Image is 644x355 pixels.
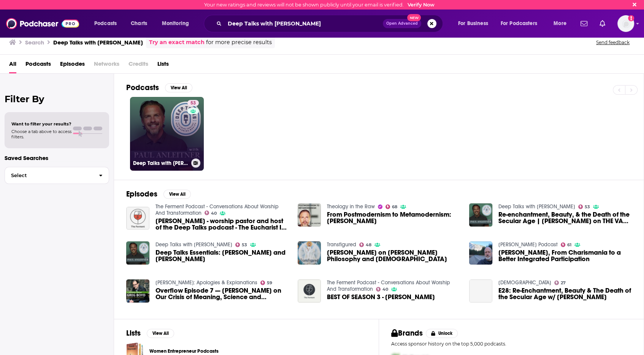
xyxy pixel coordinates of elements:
a: Try an exact match [149,38,205,47]
button: open menu [548,17,576,30]
span: New [407,14,421,21]
span: Overflow Episode 7 — [PERSON_NAME] on Our Crisis of Meaning, Science and Genesis, and MORE [155,287,289,300]
h2: Filter By [5,94,109,105]
span: Logged in as kevinscottsmith [617,15,634,32]
span: From Postmodernism to Metamodernism: [PERSON_NAME] [327,211,460,224]
a: Lists [157,58,169,73]
a: Podcasts [25,58,51,73]
a: 61 [561,242,572,247]
a: Deep Talks with Paul Anleitner [498,203,575,210]
img: Deep Talks Essentials: John Vervaeke and Paul VanderKlay [126,241,149,265]
button: open menu [496,17,548,30]
span: [PERSON_NAME] - worship pastor and host of the Deep Talks podcast - The Eucharist Is All Around Us [155,218,289,231]
span: [PERSON_NAME], From Charismania to a Better Integrated Participation [498,249,631,262]
a: 68 [385,204,398,209]
button: View All [147,329,174,338]
span: 40 [382,288,388,291]
button: Select [5,167,109,184]
a: 59 [260,281,273,285]
a: Paul Anleitner, From Charismania to a Better Integrated Participation [498,249,631,262]
div: Search podcasts, credits, & more... [211,15,450,32]
span: 48 [366,243,371,247]
h2: Brands [391,328,423,338]
span: Monitoring [162,18,189,29]
button: Show profile menu [617,15,634,32]
img: User Profile [617,15,634,32]
span: More [554,18,566,29]
a: 27 [554,281,566,285]
img: From Postmodernism to Metamodernism: Paul Anleitner [298,203,321,227]
p: Access sponsor history on the top 5,000 podcasts. [391,341,631,347]
span: Credits [128,58,148,73]
button: Unlock [426,329,458,338]
a: The Ferment Podcast - Conversations About Worship And Transformation [155,203,279,216]
img: Paul Anleitner, From Charismania to a Better Integrated Participation [469,241,492,265]
a: EpisodesView All [126,189,191,199]
a: BEST OF SEASON 3 - Paul Anleitner [327,294,435,300]
a: Show notifications dropdown [596,17,608,30]
div: Your new ratings and reviews will not be shown publicly until your email is verified. [204,2,435,8]
button: open menu [453,17,498,30]
a: Episodes [60,58,85,73]
span: Podcasts [94,18,117,29]
a: E28: Re-Enchantment, Beauty & The Death of the Secular Age w/ Paul Anleitner [498,287,631,300]
a: Verify Now [408,2,435,8]
span: 53 [190,100,196,107]
a: ListsView All [126,328,174,338]
img: Overflow Episode 7 — Paul Anleitner on Our Crisis of Meaning, Science and Genesis, and MORE [126,279,149,303]
span: Re-enchantment, Beauty, & the Death of the Secular Age | [PERSON_NAME] on THE VAST podcast [498,211,631,224]
a: Paul Anleitner - worship pastor and host of the Deep Talks podcast - The Eucharist Is All Around Us [126,207,149,230]
span: Networks [94,58,119,73]
span: 27 [561,281,566,285]
a: 40 [205,211,217,215]
a: E28: Re-Enchantment, Beauty & The Death of the Secular Age w/ Paul Anleitner [469,279,492,303]
a: Overflow Episode 7 — Paul Anleitner on Our Crisis of Meaning, Science and Genesis, and MORE [155,287,289,300]
a: PodcastsView All [126,83,192,92]
span: for more precise results [206,38,272,47]
a: Show notifications dropdown [577,17,590,30]
span: 68 [392,205,397,209]
span: Choose a tab above to access filters. [11,129,71,139]
h3: Deep Talks with [PERSON_NAME] [53,39,143,46]
a: 53Deep Talks with [PERSON_NAME] [130,97,204,171]
a: Theology in the Raw [327,203,375,210]
span: 53 [242,243,247,247]
img: BEST OF SEASON 3 - Paul Anleitner [298,279,321,303]
h3: Search [25,39,44,46]
span: E28: Re-Enchantment, Beauty & The Death of the Secular Age w/ [PERSON_NAME] [498,287,631,300]
span: Deep Talks Essentials: [PERSON_NAME] and [PERSON_NAME] [155,249,289,262]
a: 53 [235,242,247,247]
input: Search podcasts, credits, & more... [225,17,383,30]
button: open menu [89,17,127,30]
button: Open AdvancedNew [383,19,421,28]
a: 48 [359,242,372,247]
button: Send feedback [594,39,632,46]
img: Paul Anleitner on John Vervaeke's Philosophy and Christianity [298,241,321,265]
img: Re-enchantment, Beauty, & the Death of the Secular Age | Paul Anleitner on THE VAST podcast [469,203,492,227]
span: 53 [585,205,590,209]
a: Paul Anleitner - worship pastor and host of the Deep Talks podcast - The Eucharist Is All Around Us [155,218,289,231]
span: 61 [567,243,571,247]
a: Re-enchantment, Beauty, & the Death of the Secular Age | Paul Anleitner on THE VAST podcast [498,211,631,224]
span: 59 [267,281,272,285]
a: Deep Talks with Paul Anleitner [155,241,232,248]
span: 40 [211,212,217,215]
p: Saved Searches [5,154,109,162]
h3: Deep Talks with [PERSON_NAME] [133,160,188,166]
button: View All [165,83,192,92]
a: 53 [578,204,590,209]
a: Greg Boyd: Apologies & Explanations [155,279,257,286]
h2: Podcasts [126,83,159,92]
span: BEST OF SEASON 3 - [PERSON_NAME] [327,294,435,300]
a: 40 [376,287,389,292]
img: Podchaser - Follow, Share and Rate Podcasts [6,16,79,31]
